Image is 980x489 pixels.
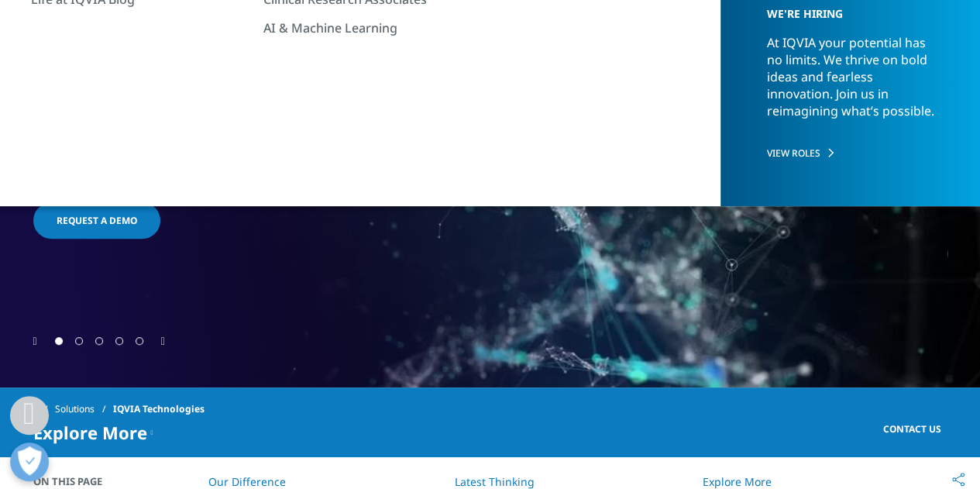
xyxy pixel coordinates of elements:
[115,337,123,345] span: Go to slide 4
[161,333,165,348] div: Next slide
[10,443,49,481] button: Open Preferences
[95,337,103,345] span: Go to slide 3
[263,19,480,36] a: AI & Machine Learning
[57,214,137,227] span: Request a Demo
[55,337,63,345] span: Go to slide 1
[55,395,113,423] a: Solutions
[703,474,772,489] a: Explore More
[33,333,37,348] div: Previous slide
[136,337,143,345] span: Go to slide 5
[883,422,941,436] span: Contact Us
[454,474,534,489] a: Latest Thinking
[75,337,83,345] span: Go to slide 2
[767,34,935,133] p: At IQVIA your potential has no limits. We thrive on bold ideas and fearless innovation. Join us i...
[208,474,286,489] a: Our Difference
[113,395,205,423] span: IQVIA Technologies
[33,202,160,239] a: Request a Demo
[860,411,965,447] a: Contact Us
[33,474,119,489] span: On This Page
[33,423,147,442] span: Explore More
[767,146,935,160] a: VIEW ROLES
